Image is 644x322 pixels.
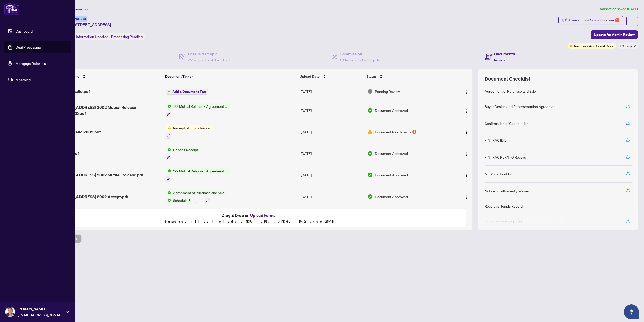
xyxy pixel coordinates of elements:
img: Document Status [367,151,373,156]
img: Document Status [367,108,373,113]
img: Profile Icon [5,307,15,317]
td: [DATE] [299,99,365,121]
img: Logo [464,90,468,94]
span: Document Needs Work [375,129,411,135]
button: Status IconDeposit Receipt [166,147,200,160]
p: Supported files include .PDF, .JPG, .JPEG, .PNG under 25 MB [35,219,463,225]
span: [STREET_ADDRESS] 2002 Accept.pdf [58,194,128,200]
div: Confirmation of Cooperation [485,121,529,126]
button: Update for Admin Review [591,30,638,39]
div: + 1 [195,198,203,203]
td: [DATE] [299,83,365,99]
img: Status Icon [166,168,171,174]
span: 2002-[STREET_ADDRESS] [62,22,111,28]
span: Document Approved [375,108,408,113]
span: [PERSON_NAME] [18,306,63,312]
img: Logo [464,195,468,199]
th: Document Tag(s) [163,69,298,83]
div: FINTRAC ID(s) [485,137,507,143]
span: Status [366,74,377,79]
span: [EMAIL_ADDRESS][DOMAIN_NAME] [18,312,63,318]
img: Status Icon [166,125,171,131]
button: Logo [462,87,470,95]
span: rLearning [16,77,68,82]
span: Upload Date [300,74,320,79]
span: Schedule B [171,198,193,203]
img: Status Icon [166,147,171,152]
span: plus [168,90,170,93]
img: logo [4,3,20,15]
span: Drag & Drop orUpload FormsSupported files include .PDF, .JPG, .JPEG, .PNG under25MB [32,209,466,228]
a: Deal Processing [16,45,41,50]
span: 122 Mutual Release - Agreement of Purchase and Sale [171,168,231,174]
button: Logo [462,149,470,157]
span: Update for Admin Review [594,31,635,39]
button: Add a Document Tag [166,89,208,95]
img: Document Status [367,129,373,135]
button: Logo [462,171,470,179]
h4: Commission [340,51,381,57]
div: Agreement of Purchase and Sale [485,88,536,94]
article: Transaction saved [DATE] [598,6,638,12]
img: Document Status [367,194,373,199]
td: [DATE] [299,121,365,143]
td: [DATE] [299,186,365,207]
span: Document Checklist [485,75,530,82]
span: Information Updated - Processing Pending [76,34,143,39]
th: Upload Date [298,69,364,83]
img: Document Status [367,172,373,178]
span: Document Approved [375,151,408,156]
span: Agreement of Purchase and Sale [171,190,226,195]
span: [STREET_ADDRESS] 2002 Mutual Release EXECUTED.pdf [58,104,162,116]
button: Status Icon122 Mutual Release - Agreement of Purchase and Sale [166,168,231,182]
td: [DATE] [299,143,365,164]
span: View Transaction [63,7,90,11]
button: Open asap [624,304,639,319]
button: Transaction Communication2 [558,16,623,24]
button: Logo [462,106,470,114]
div: 1 [412,130,416,134]
img: Status Icon [166,190,171,195]
span: 2/2 Required Fields Completed [188,58,230,62]
div: MLS Sold Print Out [485,171,514,177]
span: 40760 [76,17,87,21]
span: ROF Metcalfe 2002.pdf [58,129,101,135]
th: (7) File Name [56,69,163,83]
span: +3 Tags [620,43,632,49]
span: ellipsis [630,19,634,23]
img: Status Icon [166,198,171,203]
span: Pending Review [375,89,400,94]
div: Notice of Fulfillment / Waiver [485,188,529,194]
button: Logo [462,193,470,201]
span: Required [494,58,506,62]
img: Logo [464,173,468,177]
span: [STREET_ADDRESS] 2002 Mutual Release.pdf [58,172,143,178]
button: Status IconAgreement of Purchase and SaleStatus IconSchedule B+1 [166,190,226,203]
span: 1/1 Required Fields Completed [340,58,381,62]
span: Add a Document Tag [172,90,206,93]
span: Receipt of Funds Record [171,125,213,131]
div: Status: [62,33,145,40]
img: Logo [464,109,468,113]
td: [DATE] [299,164,365,186]
h4: Documents [494,51,515,57]
button: Upload Forms [249,212,277,219]
div: Buyer Designated Representation Agreement [485,104,557,109]
a: Dashboard [16,29,33,33]
button: Status Icon122 Mutual Release - Agreement of Purchase and Sale [166,103,231,117]
img: Document Status [367,89,373,94]
button: Logo [462,128,470,136]
div: Transaction Communication [569,16,619,24]
span: Document Approved [375,194,408,199]
a: Mortgage Referrals [16,61,46,66]
div: FINTRAC PEP/HIO Record [485,154,526,160]
img: Status Icon [166,103,171,109]
span: Deposit Receipt [171,147,200,152]
img: Logo [464,130,468,134]
img: Logo [464,152,468,156]
div: 2 [615,18,619,22]
th: Status [364,69,448,83]
div: Receipt of Funds Record [485,203,523,209]
span: Requires Additional Docs [574,43,614,49]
